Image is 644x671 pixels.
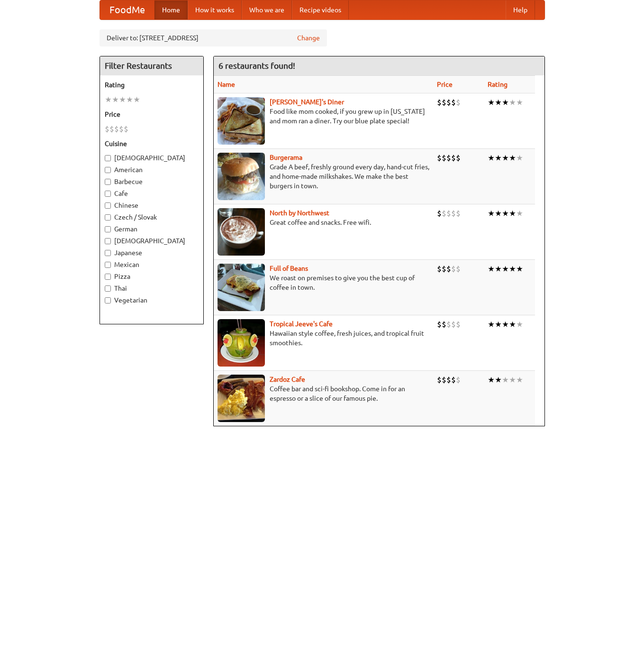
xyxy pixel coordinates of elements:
[270,376,305,383] a: Zardoz Cafe
[105,94,112,105] li: ★
[456,97,461,108] li: $
[105,80,199,90] h5: Rating
[105,284,199,293] label: Thai
[270,209,329,217] a: North by Northwest
[105,285,111,292] input: Thai
[100,29,327,46] div: Deliver to: [STREET_ADDRESS]
[105,177,199,186] label: Barbecue
[154,0,188,19] a: Home
[105,139,199,148] h5: Cuisine
[105,214,111,221] input: Czech / Slovak
[218,208,265,256] img: north.jpg
[502,97,509,108] li: ★
[270,154,302,161] a: Burgerama
[105,260,199,269] label: Mexican
[442,319,446,330] li: $
[495,375,502,385] li: ★
[516,208,523,219] li: ★
[516,153,523,163] li: ★
[509,319,516,330] li: ★
[446,264,451,274] li: $
[105,226,111,232] input: German
[105,110,199,119] h5: Price
[105,224,199,234] label: German
[119,94,126,105] li: ★
[100,56,203,75] h4: Filter Restaurants
[437,375,442,385] li: $
[105,201,199,210] label: Chinese
[105,238,111,244] input: [DEMOGRAPHIC_DATA]
[446,208,451,219] li: $
[105,250,111,256] input: Japanese
[442,375,446,385] li: $
[502,153,509,163] li: ★
[516,264,523,274] li: ★
[495,319,502,330] li: ★
[105,295,199,305] label: Vegetarian
[437,208,442,219] li: $
[502,208,509,219] li: ★
[509,97,516,108] li: ★
[509,264,516,274] li: ★
[446,153,451,163] li: $
[516,375,523,385] li: ★
[495,97,502,108] li: ★
[218,273,429,292] p: We roast on premises to give you the best cup of coffee in town.
[270,265,308,272] a: Full of Beans
[105,262,111,268] input: Mexican
[218,61,295,70] ng-pluralize: 6 restaurants found!
[509,375,516,385] li: ★
[456,208,461,219] li: $
[105,155,111,161] input: [DEMOGRAPHIC_DATA]
[451,319,456,330] li: $
[114,124,119,134] li: $
[442,153,446,163] li: $
[437,97,442,108] li: $
[218,264,265,311] img: beans.jpg
[451,97,456,108] li: $
[188,0,242,19] a: How it works
[218,162,429,191] p: Grade A beef, freshly ground every day, hand-cut fries, and home-made milkshakes. We make the bes...
[105,236,199,246] label: [DEMOGRAPHIC_DATA]
[488,81,508,88] a: Rating
[446,375,451,385] li: $
[516,319,523,330] li: ★
[509,208,516,219] li: ★
[502,264,509,274] li: ★
[218,375,265,422] img: zardoz.jpg
[105,248,199,257] label: Japanese
[112,94,119,105] li: ★
[446,319,451,330] li: $
[100,0,154,19] a: FoodMe
[446,97,451,108] li: $
[218,97,265,145] img: sallys.jpg
[437,319,442,330] li: $
[218,384,429,403] p: Coffee bar and sci-fi bookshop. Come in for an espresso or a slice of our famous pie.
[495,208,502,219] li: ★
[451,208,456,219] li: $
[126,94,133,105] li: ★
[109,124,114,134] li: $
[502,375,509,385] li: ★
[105,179,111,185] input: Barbecue
[437,153,442,163] li: $
[451,153,456,163] li: $
[516,97,523,108] li: ★
[488,97,495,108] li: ★
[105,212,199,222] label: Czech / Slovak
[437,264,442,274] li: $
[105,191,111,197] input: Cafe
[456,375,461,385] li: $
[488,208,495,219] li: ★
[119,124,124,134] li: $
[270,98,344,106] a: [PERSON_NAME]'s Diner
[218,329,429,348] p: Hawaiian style coffee, fresh juices, and tropical fruit smoothies.
[218,218,429,227] p: Great coffee and snacks. Free wifi.
[506,0,535,19] a: Help
[270,320,333,328] a: Tropical Jeeve's Cafe
[133,94,140,105] li: ★
[105,274,111,280] input: Pizza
